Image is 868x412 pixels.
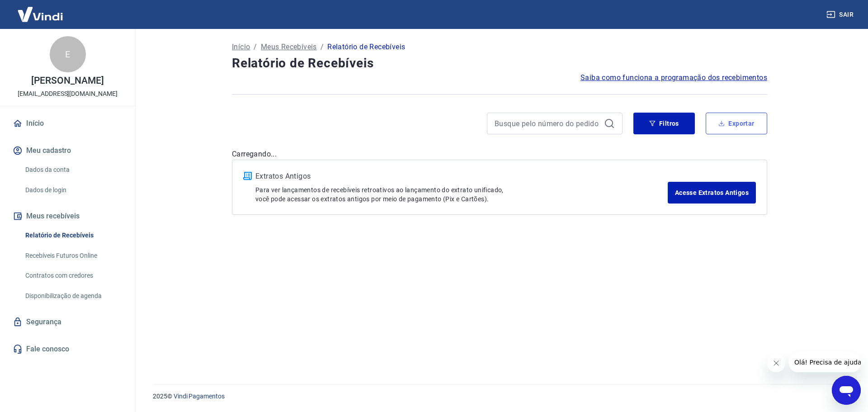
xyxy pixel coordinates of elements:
p: [PERSON_NAME] [31,76,104,85]
p: Para ver lançamentos de recebíveis retroativos ao lançamento do extrato unificado, você pode aces... [255,185,668,204]
a: Disponibilização de agenda [22,287,124,305]
a: Dados de login [22,181,124,199]
button: Meu cadastro [11,141,124,161]
p: Relatório de Recebíveis [327,42,405,52]
button: Meus recebíveis [11,206,124,226]
img: ícone [243,172,252,180]
a: Fale conosco [11,339,124,359]
a: Relatório de Recebíveis [22,226,124,245]
a: Dados da conta [22,161,124,179]
a: Vindi Pagamentos [174,393,225,400]
a: Segurança [11,312,124,332]
iframe: Fechar mensagem [767,354,785,372]
iframe: Mensagem da empresa [789,352,861,372]
a: Contratos com credores [22,266,124,285]
p: 2025 © [153,392,846,401]
p: / [254,42,257,52]
a: Saiba como funciona a programação dos recebimentos [580,72,767,83]
h4: Relatório de Recebíveis [232,54,767,72]
a: Início [232,42,250,52]
button: Filtros [633,113,695,134]
a: Meus Recebíveis [261,42,317,52]
button: Sair [825,6,857,23]
a: Acesse Extratos Antigos [668,182,756,204]
button: Exportar [706,113,767,134]
span: Olá! Precisa de ajuda? [5,6,76,14]
a: Início [11,114,124,133]
p: Extratos Antigos [255,171,668,182]
a: Recebíveis Futuros Online [22,246,124,265]
p: Carregando... [232,149,767,160]
input: Busque pelo número do pedido [495,117,600,130]
img: Vindi [11,0,70,28]
p: [EMAIL_ADDRESS][DOMAIN_NAME] [18,89,118,99]
p: / [321,42,324,52]
div: E [50,36,86,72]
iframe: Botão para abrir a janela de mensagens [832,376,861,405]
